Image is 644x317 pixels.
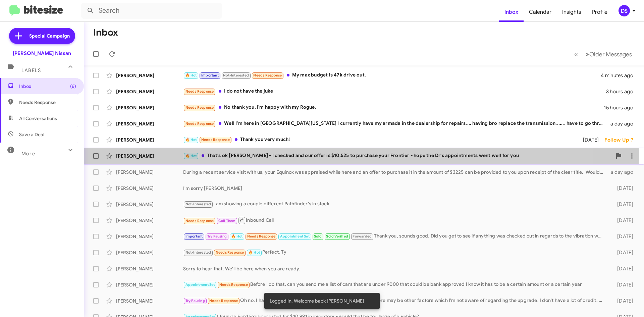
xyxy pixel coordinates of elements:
span: Important [201,73,219,77]
div: Inbound Call [183,216,606,224]
nav: Page navigation example [571,47,636,61]
button: DS [613,5,637,16]
button: Previous [570,47,582,61]
div: [PERSON_NAME] [116,120,183,127]
div: [DATE] [606,281,639,288]
div: [PERSON_NAME] [116,265,183,272]
div: Thank you, sounds good. Did you get to see if anything was checked out in regards to the vibratio... [183,232,606,240]
div: 4 minutes ago [601,72,639,79]
span: Appointment Set [185,282,215,287]
span: Important [185,234,203,239]
div: I'm sorry [PERSON_NAME] [183,185,606,192]
a: Inbox [499,2,524,22]
span: Try Pausing [207,234,227,239]
div: [DATE] [606,249,639,256]
span: Needs Response [201,138,230,142]
div: Follow Up ? [604,137,639,143]
span: Needs Response [185,89,214,94]
div: [DATE] [606,298,639,304]
div: My max budget is 47k drive out. [183,71,601,79]
span: 🔥 Hot [185,73,197,77]
span: 🔥 Hot [185,154,197,158]
div: During a recent service visit with us, your Equinox was appraised while here and an offer to purc... [183,169,606,175]
div: Well I'm here in [GEOGRAPHIC_DATA][US_STATE] I currently have my armada in the dealership for rep... [183,120,606,127]
div: [PERSON_NAME] [116,104,183,111]
div: 3 hours ago [606,88,639,95]
span: Needs Response [185,121,214,126]
a: Insights [557,2,587,22]
span: Needs Response [185,219,214,223]
div: [PERSON_NAME] [116,153,183,159]
span: Call Them [218,219,236,223]
a: Profile [587,2,613,22]
div: [PERSON_NAME] [116,201,183,208]
span: Needs Response [19,99,76,106]
span: Needs Response [216,250,244,255]
div: [PERSON_NAME] [116,137,183,143]
span: Logged In. Welcome back [PERSON_NAME] [270,298,364,304]
div: [PERSON_NAME] [116,217,183,224]
span: 🔥 Hot [231,234,243,239]
span: (6) [70,83,76,90]
input: Search [81,3,222,19]
div: [PERSON_NAME] [116,72,183,79]
span: Special Campaign [29,33,70,39]
div: I am showing a couple different Pathfinder's in stock [183,200,606,208]
span: 🔥 Hot [185,138,197,142]
div: 15 hours ago [604,104,639,111]
span: Not-Interested [223,73,249,77]
div: a day ago [606,169,639,175]
span: Needs Response [219,282,248,287]
span: Needs Response [247,234,276,239]
div: I do not have the juke [183,88,606,95]
div: [DATE] [606,217,639,224]
div: Oh no. I hate to hear he was ill. Please don't be hard on him. There may be other factors which I... [183,297,606,305]
div: Thank you very much! [183,136,574,144]
div: [PERSON_NAME] [116,281,183,288]
div: [PERSON_NAME] [116,233,183,240]
div: [PERSON_NAME] [116,249,183,256]
a: Special Campaign [9,28,75,44]
h1: Inbox [93,27,118,38]
span: Save a Deal [19,131,44,138]
div: a day ago [606,120,639,127]
div: [DATE] [606,265,639,272]
div: [PERSON_NAME] [116,298,183,304]
span: Needs Response [209,299,238,303]
span: 🔥 Hot [249,250,260,255]
div: [PERSON_NAME] [116,169,183,175]
div: [PERSON_NAME] [116,185,183,192]
span: Not-Interested [185,202,211,206]
div: [DATE] [606,201,639,208]
div: Before I do that, can you send me a list of cars that are under 9000 that could be bank approved ... [183,281,606,288]
span: Forwarded [351,233,373,240]
div: [PERSON_NAME] [116,88,183,95]
span: Older Messages [589,51,632,58]
div: Sorry to hear that. We'll be here when you are ready. [183,265,606,272]
div: [DATE] [574,137,604,143]
span: Inbox [19,83,76,90]
div: Perfect. Ty [183,249,606,256]
span: Try Pausing [185,299,205,303]
span: Labels [21,67,41,73]
div: No thank you. I'm happy with my Rogue. [183,104,604,111]
span: More [21,151,35,157]
span: Needs Response [185,105,214,110]
span: All Conversations [19,115,57,122]
div: [DATE] [606,233,639,240]
span: Sold [314,234,322,239]
div: That's ok [PERSON_NAME] - I checked and our offer is $10,525 to purchase your Frontier - hope the... [183,152,612,160]
span: Sold Verified [326,234,348,239]
div: [PERSON_NAME] Nissan [13,50,71,57]
span: Needs Response [253,73,282,77]
button: Next [582,47,636,61]
div: DS [619,5,630,16]
span: Appointment Set [280,234,310,239]
span: Not-Interested [185,250,211,255]
a: Calendar [524,2,557,22]
span: « [574,50,578,58]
